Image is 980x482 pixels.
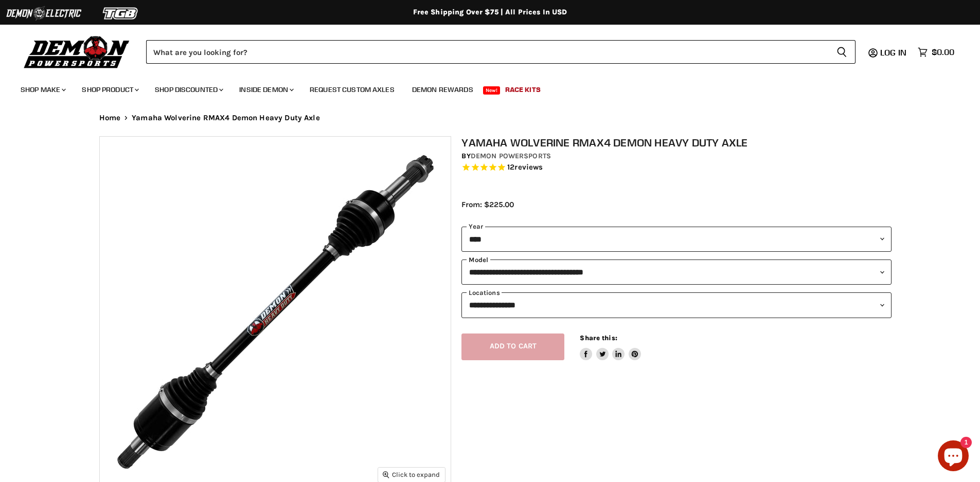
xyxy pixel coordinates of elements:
[231,79,300,100] a: Inside Demon
[13,79,72,100] a: Shop Make
[932,47,954,57] span: $0.00
[74,79,145,100] a: Shop Product
[461,227,892,252] select: year
[13,75,952,100] ul: Main menu
[146,40,856,64] form: Product
[147,79,229,100] a: Shop Discounted
[404,79,481,100] a: Demon Rewards
[580,334,617,342] span: Share this:
[132,114,320,122] span: Yamaha Wolverine RMAX4 Demon Heavy Duty Axle
[461,136,892,149] h1: Yamaha Wolverine RMAX4 Demon Heavy Duty Axle
[471,152,551,160] a: Demon Powersports
[302,79,402,100] a: Request Custom Axles
[99,114,121,122] a: Home
[828,40,856,64] button: Search
[79,8,902,17] div: Free Shipping Over $75 | All Prices In USD
[497,79,548,100] a: Race Kits
[146,40,828,64] input: Search
[378,468,445,481] button: Click to expand
[5,4,82,23] img: Demon Electric Logo 2
[880,47,906,58] span: Log in
[580,333,641,361] aside: Share this:
[514,162,543,172] span: reviews
[21,33,133,70] img: Demon Powersports
[383,471,440,478] span: Click to expand
[483,86,501,95] span: New!
[913,45,959,60] a: $0.00
[82,4,159,23] img: TGB Logo 2
[461,151,892,162] div: by
[461,200,514,209] span: From: $225.00
[507,162,543,172] span: 12 reviews
[461,162,892,173] span: Rated 5.0 out of 5 stars 12 reviews
[461,292,892,318] select: keys
[876,48,913,57] a: Log in
[935,440,972,474] inbox-online-store-chat: Shopify online store chat
[79,114,902,122] nav: Breadcrumbs
[461,259,892,285] select: modal-name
